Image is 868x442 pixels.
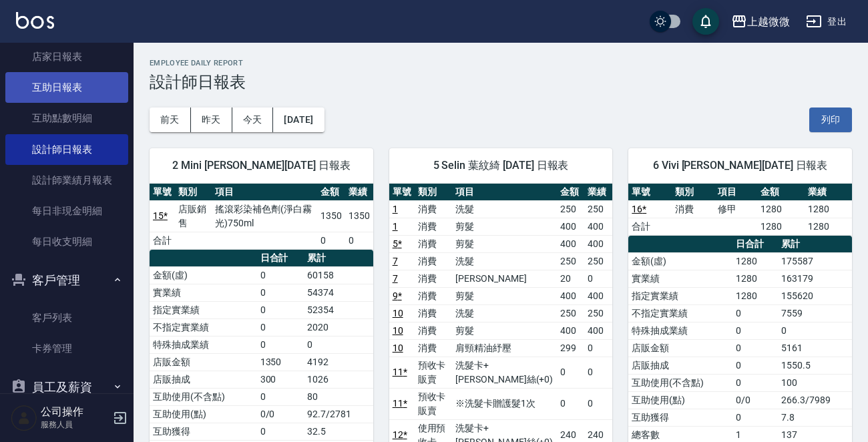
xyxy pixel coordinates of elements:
[557,322,585,339] td: 400
[557,252,585,270] td: 250
[628,304,732,322] td: 不指定實業績
[628,184,852,236] table: a dense table
[304,250,373,267] th: 累計
[557,270,585,287] td: 20
[5,103,128,134] a: 互助點數明細
[5,226,128,257] a: 每日收支明細
[304,301,373,318] td: 52354
[557,184,585,201] th: 金額
[692,8,719,35] button: save
[5,41,128,72] a: 店家日報表
[732,287,779,304] td: 1280
[732,322,779,339] td: 0
[732,357,779,374] td: 0
[778,287,852,304] td: 155620
[628,409,732,426] td: 互助獲得
[584,270,612,287] td: 0
[805,218,852,235] td: 1280
[393,273,398,284] a: 7
[5,165,128,196] a: 設計師業績月報表
[317,232,345,249] td: 0
[628,287,732,304] td: 指定實業績
[778,374,852,391] td: 100
[584,304,612,322] td: 250
[584,287,612,304] td: 400
[584,252,612,270] td: 250
[393,221,398,232] a: 1
[778,322,852,339] td: 0
[150,184,373,250] table: a dense table
[304,266,373,284] td: 60158
[628,357,732,374] td: 店販抽成
[672,200,714,218] td: 消費
[317,200,345,232] td: 1350
[778,304,852,322] td: 7559
[257,250,304,267] th: 日合計
[452,218,556,235] td: 剪髮
[415,388,453,419] td: 預收卡販賣
[714,184,757,201] th: 項目
[393,325,403,336] a: 10
[415,200,453,218] td: 消費
[304,353,373,371] td: 4192
[557,339,585,357] td: 299
[778,391,852,409] td: 266.3/7989
[415,184,453,201] th: 類別
[150,423,257,440] td: 互助獲得
[212,184,317,201] th: 項目
[415,235,453,252] td: 消費
[41,419,109,431] p: 服務人員
[778,252,852,270] td: 175587
[628,270,732,287] td: 實業績
[628,252,732,270] td: 金額(虛)
[584,322,612,339] td: 400
[393,343,403,353] a: 10
[415,270,453,287] td: 消費
[212,200,317,232] td: 搖滾彩染補色劑(淨白霧光)750ml
[150,353,257,371] td: 店販金額
[257,388,304,405] td: 0
[175,200,212,232] td: 店販銷售
[345,232,373,249] td: 0
[584,388,612,419] td: 0
[732,304,779,322] td: 0
[415,304,453,322] td: 消費
[405,159,597,172] span: 5 Selin 葉紋綺 [DATE] 日報表
[257,405,304,423] td: 0/0
[415,339,453,357] td: 消費
[452,184,556,201] th: 項目
[232,107,274,132] button: 今天
[452,322,556,339] td: 剪髮
[415,322,453,339] td: 消費
[557,287,585,304] td: 400
[584,339,612,357] td: 0
[628,322,732,339] td: 特殊抽成業績
[415,357,453,388] td: 預收卡販賣
[644,159,836,172] span: 6 Vivi [PERSON_NAME][DATE] 日報表
[257,301,304,318] td: 0
[732,270,779,287] td: 1280
[732,252,779,270] td: 1280
[304,405,373,423] td: 92.7/2781
[757,184,805,201] th: 金額
[805,184,852,201] th: 業績
[5,196,128,226] a: 每日非現金明細
[557,304,585,322] td: 250
[389,184,415,201] th: 單號
[557,388,585,419] td: 0
[345,200,373,232] td: 1350
[257,266,304,284] td: 0
[732,339,779,357] td: 0
[393,308,403,318] a: 10
[584,235,612,252] td: 400
[778,409,852,426] td: 7.8
[801,9,852,34] button: 登出
[747,13,790,30] div: 上越微微
[557,357,585,388] td: 0
[150,301,257,318] td: 指定實業績
[191,107,232,132] button: 昨天
[273,107,324,132] button: [DATE]
[304,423,373,440] td: 32.5
[5,333,128,364] a: 卡券管理
[452,270,556,287] td: [PERSON_NAME]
